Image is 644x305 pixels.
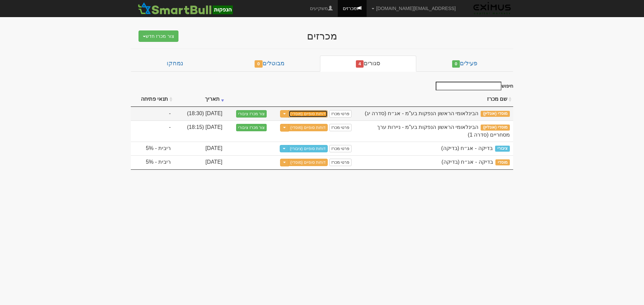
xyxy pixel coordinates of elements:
th: תאריך : activate to sort column ascending [174,92,226,107]
button: צור מכרז חדש [139,30,178,42]
a: נמחקו [131,56,219,72]
td: - [131,107,174,121]
input: חיפוש [436,82,501,90]
span: הבינלאומי הראשון הנפקות בע"מ - אג״ח (סדרה יג) [365,110,479,116]
a: פרטי מכרז [329,145,352,152]
a: דוחות סופיים (מוסדי) [288,124,328,131]
a: דוחות סופיים (מוסדי) [288,110,328,118]
td: - [131,121,174,142]
span: מוסדי (אונליין) [481,125,510,131]
a: דוחות סופיים (מוסדי) [288,159,328,166]
span: 0 [255,60,263,68]
span: ציבורי [495,146,510,152]
span: 0 [452,60,460,68]
td: [DATE] (18:30) [174,107,226,121]
td: ריבית - 5% [131,155,174,169]
a: סגורים [320,56,416,72]
th: תנאי פתיחה : activate to sort column ascending [131,92,174,107]
th: שם מכרז : activate to sort column ascending [355,92,513,107]
a: פרטי מכרז [329,124,352,131]
button: צור מכרז ציבורי [236,110,267,118]
td: [DATE] (18:15) [174,121,226,142]
td: [DATE] [174,155,226,169]
span: הבינלאומי הראשון הנפקות בע"מ - ניירות ערך מסחריים (סדרה 1) [377,124,510,138]
a: פרטי מכרז [329,159,352,166]
img: SmartBull Logo [136,2,234,15]
span: בדיקה - אג״ח (בדיקה) [441,159,493,165]
td: [DATE] [174,142,226,156]
td: ריבית - 5% [131,142,174,156]
a: דוחות סופיים (ציבורי) [288,145,328,152]
button: צור מכרז ציבורי [236,124,267,131]
span: 4 [356,60,364,68]
a: פעילים [416,56,513,72]
div: מכרזים [191,30,453,42]
span: מוסדי (אונליין) [481,111,510,117]
a: פרטי מכרז [329,110,352,118]
label: חיפוש [433,82,513,90]
a: מבוטלים [219,56,320,72]
span: מוסדי [495,159,510,165]
span: בדיקה - אג״ח (בדיקה) [441,145,492,151]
